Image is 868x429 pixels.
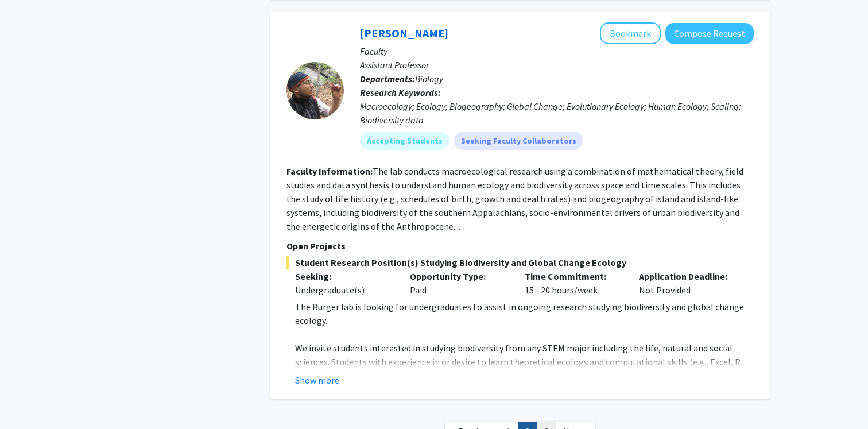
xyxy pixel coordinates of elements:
p: The Burger lab is looking for undergraduates to assist in ongoing research studying biodiversity ... [295,300,754,327]
mat-chip: Accepting Students [360,132,449,150]
a: [PERSON_NAME] [360,26,448,40]
div: Not Provided [630,269,745,297]
div: 15 - 20 hours/week [516,269,631,297]
button: Show more [295,373,339,387]
div: Macroecology; Ecology; Biogeography; Global Change; Evolutionary Ecology; Human Ecology; Scaling;... [360,99,754,127]
b: Research Keywords: [360,87,441,98]
p: Opportunity Type: [410,269,507,283]
span: Student Research Position(s) Studying Biodiversity and Global Change Ecology [286,256,754,269]
b: Faculty Information: [286,165,373,177]
fg-read-more: The lab conducts macroecological research using a combination of mathematical theory, field studi... [286,165,743,232]
p: Open Projects [286,239,754,253]
p: Time Commitment: [525,269,622,283]
p: Seeking: [295,269,393,283]
p: We invite students interested in studying biodiversity from any STEM major including the life, na... [295,341,754,396]
span: Biology [415,73,443,84]
p: Application Deadline: [639,269,737,283]
p: Assistant Professor [360,58,754,72]
div: Undergraduate(s) [295,283,393,297]
button: Add Joseph Burger to Bookmarks [600,22,661,44]
mat-chip: Seeking Faculty Collaborators [454,132,583,150]
b: Departments: [360,73,415,84]
div: Paid [401,269,516,297]
iframe: Chat [9,377,49,420]
button: Compose Request to Joseph Burger [665,23,754,44]
p: Faculty [360,44,754,58]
